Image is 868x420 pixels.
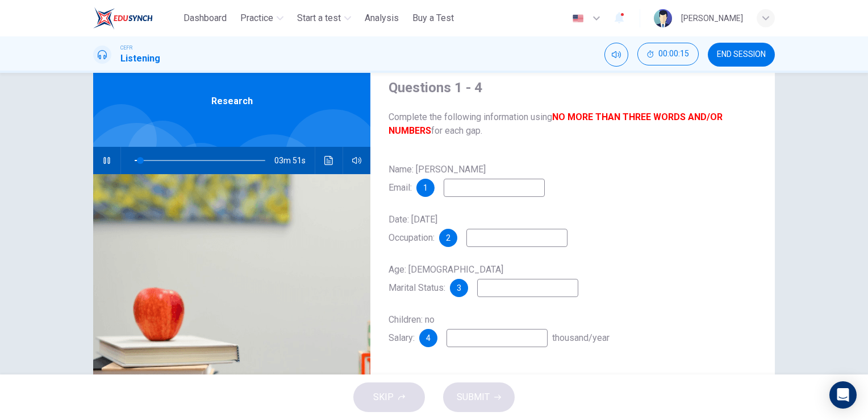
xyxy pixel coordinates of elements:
[389,112,723,136] b: NO MORE THAN THREE WORDS AND/OR NUMBERS
[389,314,435,343] span: Children: no Salary:
[457,284,461,292] span: 3
[708,43,775,67] button: END SESSION
[637,43,699,67] div: Hide
[654,9,672,27] img: Profile picture
[604,43,628,67] div: Mute
[389,164,486,193] span: Name: [PERSON_NAME] Email:
[183,11,227,25] span: Dashboard
[236,8,288,28] button: Practice
[571,14,585,23] img: en
[389,110,757,138] span: Complete the following information using for each gap.
[426,334,431,342] span: 4
[829,381,857,409] div: Open Intercom Messenger
[360,8,403,28] button: Analysis
[389,79,757,97] h4: Questions 1 - 4
[446,234,450,242] span: 2
[120,52,160,65] h1: Listening
[717,50,766,59] span: END SESSION
[423,184,428,192] span: 1
[408,8,458,28] button: Buy a Test
[93,7,179,30] a: ELTC logo
[320,147,338,174] button: Click to see the audio transcription
[658,50,689,59] span: 00:00:15
[681,11,743,25] div: [PERSON_NAME]
[297,11,341,25] span: Start a test
[120,44,132,52] span: CEFR
[389,214,437,243] span: Date: [DATE] Occupation:
[93,7,153,30] img: ELTC logo
[552,332,610,343] span: thousand/year
[365,11,399,25] span: Analysis
[389,264,503,293] span: Age: [DEMOGRAPHIC_DATA] Marital Status:
[211,94,253,108] span: Research
[412,11,454,25] span: Buy a Test
[240,11,273,25] span: Practice
[274,147,315,174] span: 03m 51s
[179,8,231,28] button: Dashboard
[293,8,356,28] button: Start a test
[637,43,699,65] button: 00:00:15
